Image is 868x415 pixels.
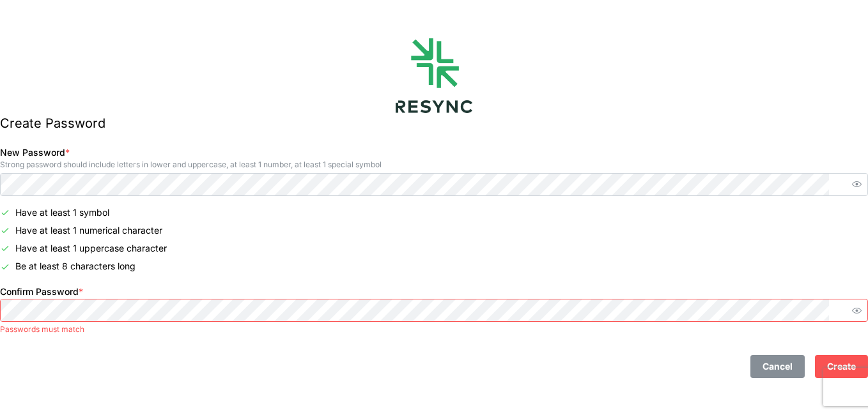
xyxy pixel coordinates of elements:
span: Create [827,356,856,377]
p: Have at least 1 symbol [15,206,109,219]
p: Be at least 8 characters long [15,260,136,273]
button: Create [815,355,868,378]
button: Cancel [750,355,805,378]
p: Have at least 1 numerical character [15,224,162,237]
p: Have at least 1 uppercase character [15,242,167,255]
span: Cancel [763,356,793,377]
img: logo [396,38,472,113]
